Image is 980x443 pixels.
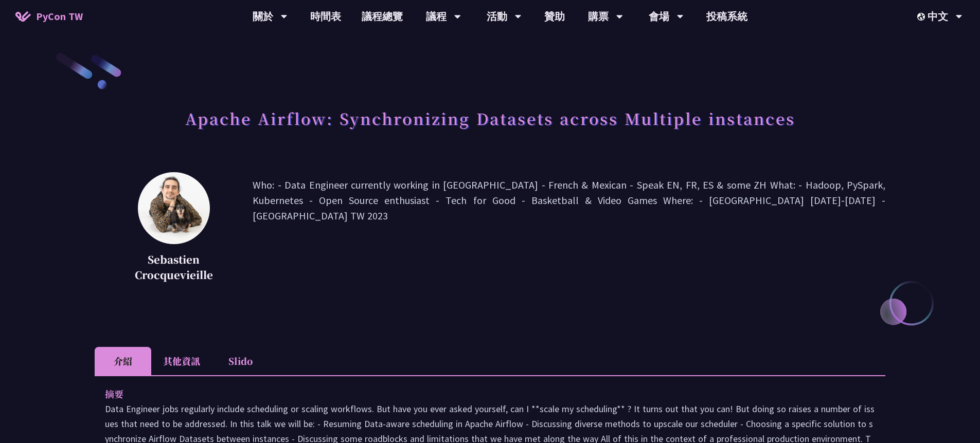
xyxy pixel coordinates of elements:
[15,11,31,22] img: Home icon of PyCon TW 2025
[36,9,83,24] span: PyCon TW
[151,347,212,375] li: 其他資訊
[917,13,928,21] img: Locale Icon
[105,386,854,401] p: 摘要
[95,347,151,375] li: 介紹
[5,4,93,29] a: PyCon TW
[138,172,210,244] img: Sebastien Crocquevieille
[212,347,269,375] li: Slido
[185,103,795,134] h1: Apache Airflow: Synchronizing Datasets across Multiple instances
[120,252,227,283] p: Sebastien Crocquevieille
[253,177,885,285] p: Who: - Data Engineer currently working in [GEOGRAPHIC_DATA] - French & Mexican - Speak EN, FR, ES...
